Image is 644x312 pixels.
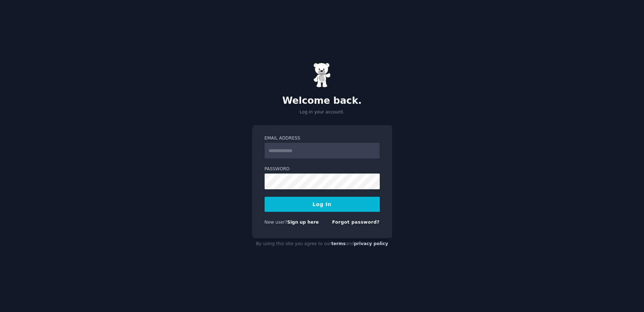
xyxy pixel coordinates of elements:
h2: Welcome back. [252,95,392,107]
a: privacy policy [354,241,388,246]
p: Log in your account. [252,109,392,116]
span: New user? [265,220,287,225]
a: Forgot password? [332,220,380,225]
a: terms [331,241,345,246]
label: Password [265,166,380,172]
div: By using this site you agree to our and [252,238,392,250]
button: Log In [265,197,380,212]
label: Email Address [265,135,380,142]
a: Sign up here [287,220,319,225]
img: Gummy Bear [313,63,331,88]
